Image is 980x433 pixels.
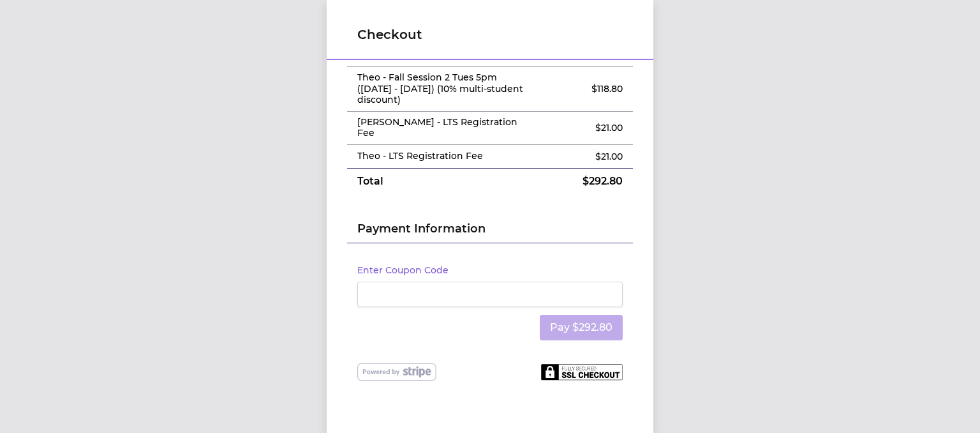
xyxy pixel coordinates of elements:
p: $ 21.00 [548,150,623,163]
img: Fully secured SSL checkout [541,363,623,380]
p: $ 292.80 [548,174,623,189]
h2: Payment Information [357,220,623,243]
p: $ 118.80 [548,82,623,95]
button: Pay $292.80 [540,315,623,340]
td: Total [347,168,538,194]
iframe: Secure card payment input frame [366,288,614,300]
p: Theo - LTS Registration Fee [357,151,528,162]
p: Theo - Fall Session 2 Tues 5pm ([DATE] - [DATE]) (10% multi-student discount) [357,72,528,106]
p: $ 21.00 [548,121,623,134]
p: [PERSON_NAME] - LTS Registration Fee [357,117,528,139]
button: Enter Coupon Code [357,264,449,277]
h1: Checkout [357,26,623,43]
